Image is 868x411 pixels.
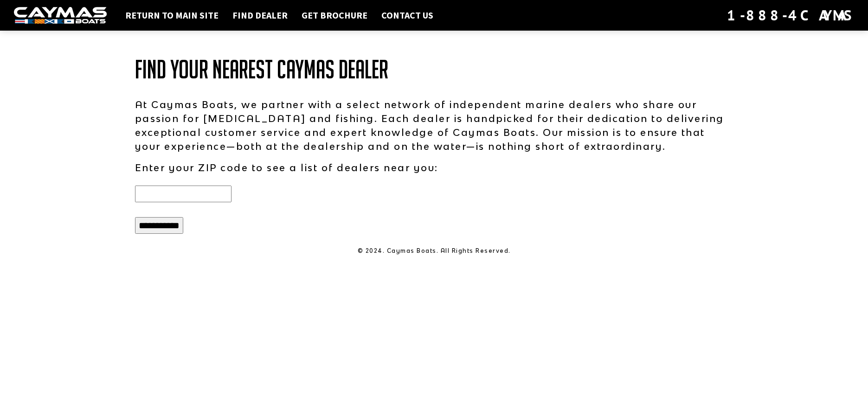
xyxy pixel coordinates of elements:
[228,9,292,21] a: Find Dealer
[135,56,733,83] h1: Find Your Nearest Caymas Dealer
[135,161,733,174] p: Enter your ZIP code to see a list of dealers near you:
[135,247,733,255] p: © 2024. Caymas Boats. All Rights Reserved.
[135,97,733,153] p: At Caymas Boats, we partner with a select network of independent marine dealers who share our pas...
[297,9,372,21] a: Get Brochure
[14,7,107,24] img: white-logo-c9c8dbefe5ff5ceceb0f0178aa75bf4bb51f6bca0971e226c86eb53dfe498488.png
[121,9,223,21] a: Return to main site
[377,9,438,21] a: Contact Us
[727,5,854,26] div: 1-888-4CAYMAS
